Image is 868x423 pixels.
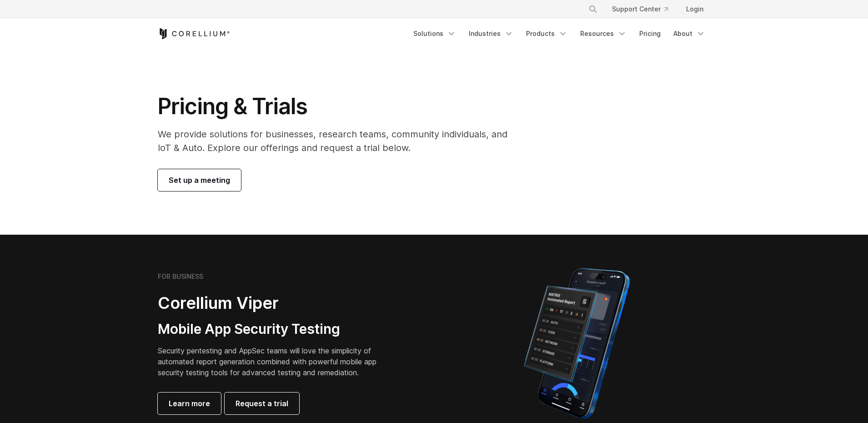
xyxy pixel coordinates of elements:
a: Request a trial [225,393,299,414]
a: Resources [575,25,632,42]
h3: Mobile App Security Testing [158,321,391,338]
a: Login [679,1,711,17]
span: Request a trial [236,398,288,409]
a: About [668,25,711,42]
a: Support Center [605,1,675,17]
a: Corellium Home [158,28,230,39]
a: Learn more [158,393,221,414]
a: Industries [463,25,519,42]
img: Corellium MATRIX automated report on iPhone showing app vulnerability test results across securit... [508,264,645,423]
h2: Corellium Viper [158,293,391,313]
p: Security pentesting and AppSec teams will love the simplicity of automated report generation comb... [158,345,391,378]
h6: FOR BUSINESS [158,272,203,281]
p: We provide solutions for businesses, research teams, community individuals, and IoT & Auto. Explo... [158,127,520,155]
span: Learn more [169,398,210,409]
span: Set up a meeting [169,175,230,186]
div: Navigation Menu [577,1,711,17]
div: Navigation Menu [408,25,711,42]
a: Set up a meeting [158,169,241,191]
button: Search [585,1,601,17]
a: Products [521,25,573,42]
h1: Pricing & Trials [158,93,520,120]
a: Pricing [634,25,666,42]
a: Solutions [408,25,462,42]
